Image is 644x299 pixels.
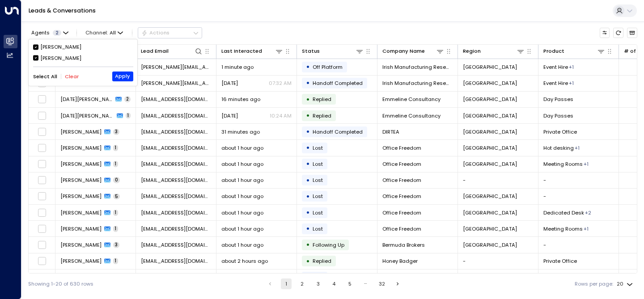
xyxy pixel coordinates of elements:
div: [PERSON_NAME] [33,43,133,51]
div: [PERSON_NAME] [40,55,81,62]
button: Select All [33,74,57,80]
div: [PERSON_NAME] [33,55,133,62]
button: Apply [112,72,133,81]
button: Clear [65,74,79,80]
div: [PERSON_NAME] [40,43,81,51]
